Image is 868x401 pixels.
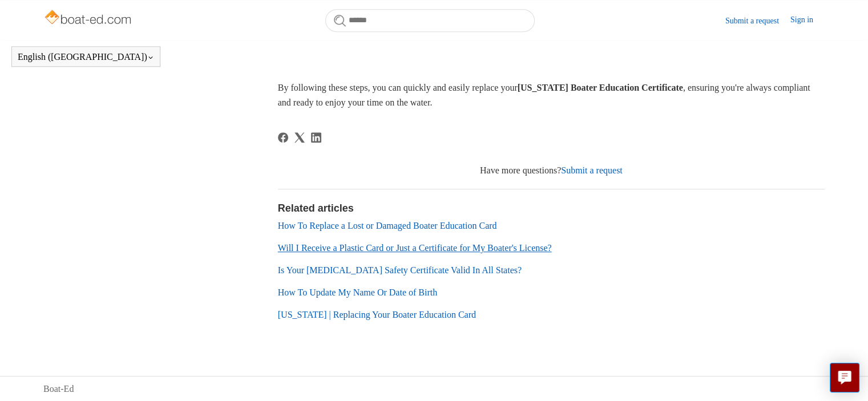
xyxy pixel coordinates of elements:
[278,132,288,143] a: Facebook
[278,287,437,297] a: How To Update My Name Or Date of Birth
[278,132,288,143] svg: Share this page on Facebook
[278,310,476,319] a: [US_STATE] | Replacing Your Boater Education Card
[830,363,859,392] button: Live chat
[278,201,825,216] h2: Related articles
[725,15,790,27] a: Submit a request
[561,165,623,175] a: Submit a request
[43,7,134,30] img: Boat-Ed Help Center home page
[278,221,497,230] a: How To Replace a Lost or Damaged Boater Education Card
[278,80,825,110] p: By following these steps, you can quickly and easily replace your , ensuring you're always compli...
[790,14,825,27] a: Sign in
[311,132,321,143] a: LinkedIn
[294,132,305,143] a: X Corp
[518,83,683,92] strong: [US_STATE] Boater Education Certificate
[311,132,321,143] svg: Share this page on LinkedIn
[325,9,535,32] input: Search
[294,132,305,143] svg: Share this page on X Corp
[18,52,154,62] button: English ([GEOGRAPHIC_DATA])
[278,243,552,253] a: Will I Receive a Plastic Card or Just a Certificate for My Boater's License?
[43,382,74,396] a: Boat-Ed
[278,164,825,177] div: Have more questions?
[278,265,522,275] a: Is Your [MEDICAL_DATA] Safety Certificate Valid In All States?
